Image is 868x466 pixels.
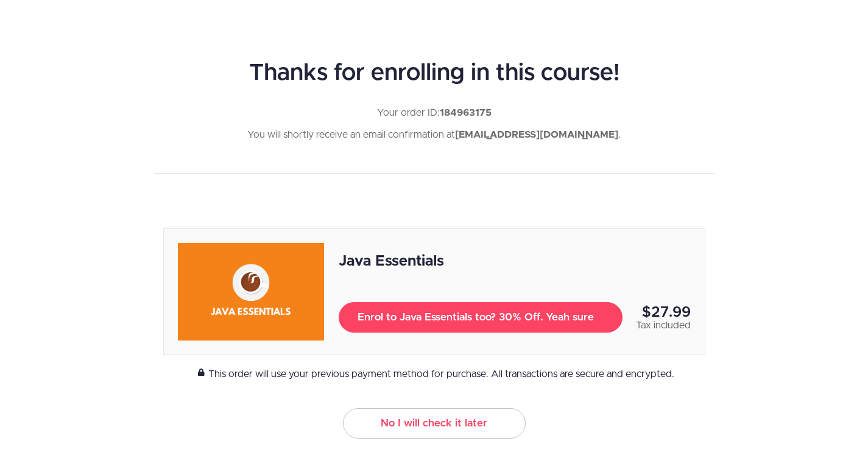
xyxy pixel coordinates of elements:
div: Java Essentials [339,251,691,272]
span: This order will use your previous payment method for purchase. All transactions are secure and en... [208,367,674,381]
p: You will shortly receive an email confirmation at . [154,127,715,143]
div: Tax included [636,319,691,333]
span: Enrol to Java Essentials too? 30% Off. Yeah sure [358,310,604,325]
p: Your order ID: [154,105,715,121]
a: No I will check it later [343,408,526,439]
strong: 184963175 [440,108,492,118]
h1: Thanks for enrolling in this course! [154,61,715,86]
div: $27.99 [636,307,691,319]
strong: [EMAIL_ADDRESS][DOMAIN_NAME] [455,130,618,139]
button: Enrol to Java Essentials too? 30% Off. Yeah sure [339,302,623,333]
